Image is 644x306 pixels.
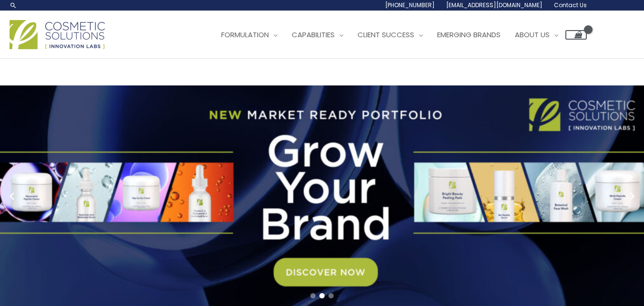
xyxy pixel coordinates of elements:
a: Emerging Brands [430,21,508,49]
span: Go to slide 1 [310,293,316,298]
a: View Shopping Cart, empty [565,30,587,40]
nav: Site Navigation [207,21,587,49]
span: [EMAIL_ADDRESS][DOMAIN_NAME] [446,1,542,9]
a: Client Success [350,21,430,49]
a: About Us [508,21,565,49]
span: Go to slide 2 [319,293,325,298]
span: Go to slide 3 [328,293,334,298]
a: Capabilities [285,21,350,49]
span: About Us [515,30,550,40]
span: Emerging Brands [437,30,501,40]
span: Formulation [221,30,269,40]
a: Search icon link [10,1,17,9]
span: Capabilities [292,30,335,40]
span: Client Success [358,30,414,40]
a: Formulation [214,21,285,49]
span: [PHONE_NUMBER] [385,1,435,9]
button: Previous slide [5,189,19,203]
img: Cosmetic Solutions Logo [10,20,105,49]
button: Next slide [625,189,639,203]
span: Contact Us [554,1,587,9]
